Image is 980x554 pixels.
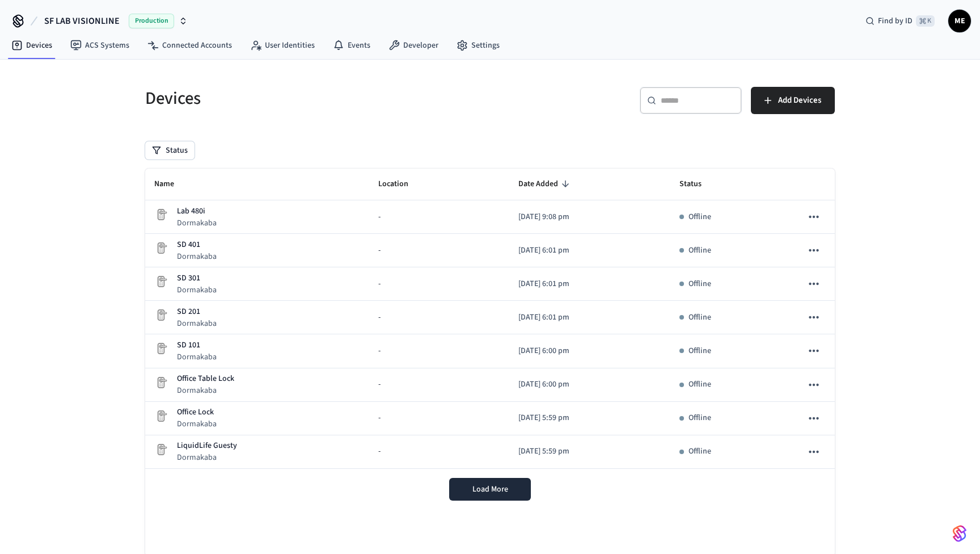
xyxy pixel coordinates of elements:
[518,446,661,458] p: [DATE] 5:59 pm
[154,443,168,456] img: Placeholder Lock Image
[177,217,217,229] p: Dormakaba
[177,385,234,396] p: Dormakaba
[177,272,217,284] p: SD 301
[138,35,241,56] a: Connected Accounts
[177,306,217,318] p: SD 201
[378,412,381,424] span: -
[679,175,716,193] span: Status
[778,93,821,108] span: Add Devices
[177,239,217,251] p: SD 401
[145,87,483,110] h5: Devices
[518,345,661,357] p: [DATE] 6:00 pm
[177,284,217,296] p: Dormakaba
[688,278,711,290] p: Offline
[688,245,711,257] p: Offline
[518,175,573,193] span: Date Added
[378,278,381,290] span: -
[177,205,217,217] p: Lab 480i
[472,484,508,495] span: Load More
[948,10,971,32] button: ME
[154,308,168,322] img: Placeholder Lock Image
[129,14,174,28] span: Production
[688,379,711,391] p: Offline
[447,35,509,56] a: Settings
[44,14,120,28] span: SF LAB VISIONLINE
[688,312,711,324] p: Offline
[177,339,217,351] p: SD 101
[856,11,944,31] div: Find by ID⌘ K
[324,35,379,56] a: Events
[688,345,711,357] p: Offline
[518,245,661,257] p: [DATE] 6:01 pm
[378,175,423,193] span: Location
[154,376,168,389] img: Placeholder Lock Image
[145,141,195,160] button: Status
[949,11,970,31] span: ME
[518,278,661,290] p: [DATE] 6:01 pm
[241,35,324,56] a: User Identities
[751,87,835,114] button: Add Devices
[154,175,189,193] span: Name
[518,211,661,223] p: [DATE] 9:08 pm
[688,211,711,223] p: Offline
[154,342,168,355] img: Placeholder Lock Image
[688,412,711,424] p: Offline
[145,169,835,469] table: sticky table
[379,35,447,56] a: Developer
[61,35,138,56] a: ACS Systems
[154,409,168,423] img: Placeholder Lock Image
[378,345,381,357] span: -
[378,211,381,223] span: -
[688,446,711,458] p: Offline
[449,478,531,501] button: Load More
[953,524,966,543] img: SeamLogoGradient.69752ec5.svg
[378,312,381,324] span: -
[177,440,237,452] p: LiquidLife Guesty
[878,15,913,27] span: Find by ID
[177,373,234,385] p: Office Table Lock
[2,35,61,56] a: Devices
[154,241,168,255] img: Placeholder Lock Image
[518,312,661,324] p: [DATE] 6:01 pm
[177,406,217,418] p: Office Lock
[154,275,168,288] img: Placeholder Lock Image
[154,208,168,221] img: Placeholder Lock Image
[518,412,661,424] p: [DATE] 5:59 pm
[177,318,217,329] p: Dormakaba
[916,15,935,27] span: ⌘ K
[378,379,381,391] span: -
[518,379,661,391] p: [DATE] 6:00 pm
[378,446,381,458] span: -
[177,251,217,262] p: Dormakaba
[177,351,217,363] p: Dormakaba
[177,452,237,463] p: Dormakaba
[378,245,381,257] span: -
[177,418,217,430] p: Dormakaba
